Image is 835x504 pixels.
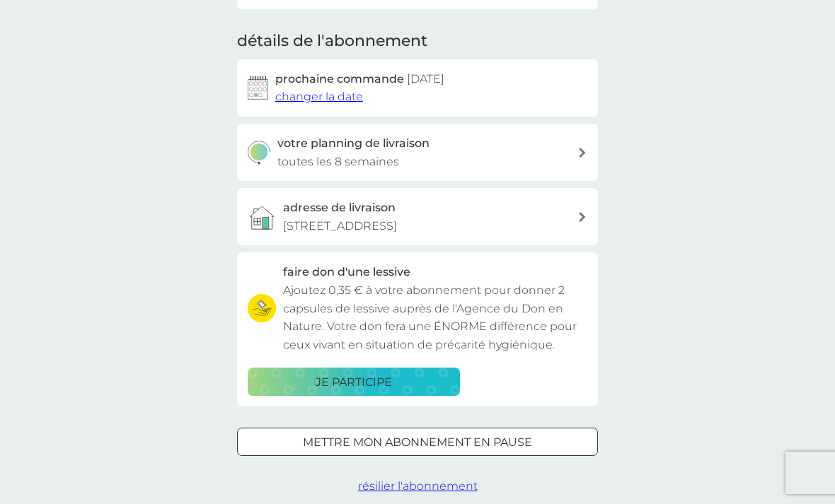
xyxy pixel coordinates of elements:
[237,30,427,52] h2: détails de l'abonnement
[237,124,598,181] button: votre planning de livraisontoutes les 8 semaines
[358,479,478,493] span: résilier l'abonnement
[283,281,587,353] p: Ajoutez 0,35 € à votre abonnement pour donner 2 capsules de lessive auprès de l'Agence du Don en ...
[283,263,410,281] h3: faire don d'une lessive
[275,88,363,106] button: changer la date
[316,373,392,392] p: je participe
[283,199,396,217] h3: adresse de livraison
[275,70,444,88] h2: prochaine commande
[277,134,430,153] h3: votre planning de livraison
[277,153,399,171] p: toutes les 8 semaines
[407,72,444,86] span: [DATE]
[275,90,363,103] span: changer la date
[237,428,598,456] button: mettre mon abonnement en pause
[358,477,478,496] button: résilier l'abonnement
[237,188,598,245] a: adresse de livraison[STREET_ADDRESS]
[248,368,460,396] button: je participe
[283,217,397,235] p: [STREET_ADDRESS]
[303,433,532,452] p: mettre mon abonnement en pause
